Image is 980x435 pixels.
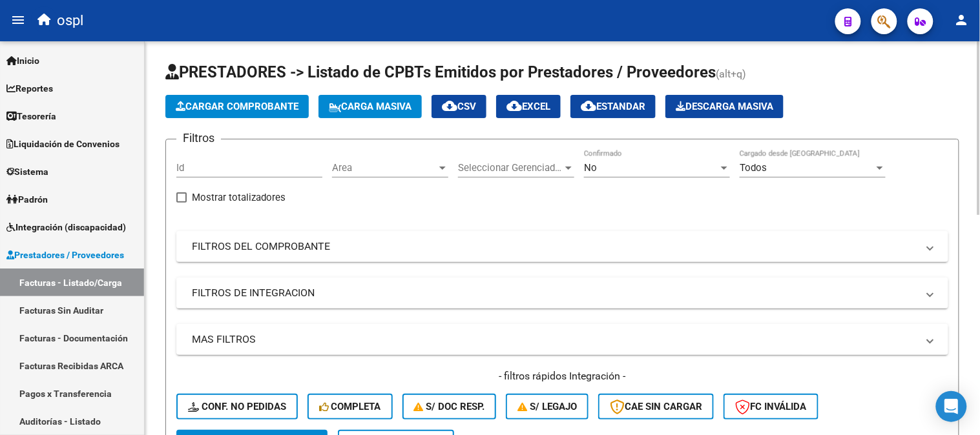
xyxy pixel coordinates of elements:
[192,239,917,254] mat-panel-title: FILTROS DEL COMPROBANTE
[676,101,773,112] span: Descarga Masiva
[318,95,422,118] button: Carga Masiva
[329,101,412,112] span: Carga Masiva
[724,394,818,420] button: FC Inválida
[6,220,126,234] span: Integración (discapacidad)
[165,63,716,81] span: PRESTADORES -> Listado de CPBTs Emitidos por Prestadores / Proveedores
[165,95,309,118] button: Cargar Comprobante
[176,101,298,112] span: Cargar Comprobante
[458,162,563,174] span: Seleccionar Gerenciador
[6,81,53,96] span: Reportes
[954,12,970,28] mat-icon: person
[665,95,784,118] app-download-masive: Descarga masiva de comprobantes (adjuntos)
[735,401,807,412] span: FC Inválida
[6,109,56,123] span: Tesorería
[506,101,550,112] span: EXCEL
[57,6,83,35] span: ospl
[176,369,948,383] h4: - filtros rápidos Integración -
[506,394,589,420] button: S/ legajo
[188,401,286,412] span: Conf. no pedidas
[6,248,124,262] span: Prestadores / Proveedores
[936,391,967,422] div: Open Intercom Messenger
[665,95,784,118] button: Descarga Masiva
[192,286,917,300] mat-panel-title: FILTROS DE INTEGRACION
[6,54,39,68] span: Inicio
[6,137,120,151] span: Liquidación de Convenios
[192,190,286,205] span: Mostrar totalizadores
[176,231,948,262] mat-expansion-panel-header: FILTROS DEL COMPROBANTE
[6,165,48,179] span: Sistema
[332,162,437,174] span: Area
[740,162,767,174] span: Todos
[517,401,577,412] span: S/ legajo
[716,68,746,80] span: (alt+q)
[598,394,714,420] button: CAE SIN CARGAR
[414,401,485,412] span: S/ Doc Resp.
[584,162,597,174] span: No
[319,401,381,412] span: Completa
[581,98,596,114] mat-icon: cloud_download
[581,101,645,112] span: Estandar
[6,192,48,207] span: Padrón
[10,12,26,28] mat-icon: menu
[442,98,457,114] mat-icon: cloud_download
[176,278,948,309] mat-expansion-panel-header: FILTROS DE INTEGRACION
[402,394,497,420] button: S/ Doc Resp.
[432,95,486,118] button: CSV
[176,324,948,355] mat-expansion-panel-header: MAS FILTROS
[176,129,221,147] h3: Filtros
[442,101,476,112] span: CSV
[506,98,522,114] mat-icon: cloud_download
[308,394,393,420] button: Completa
[610,401,702,412] span: CAE SIN CARGAR
[176,394,298,420] button: Conf. no pedidas
[496,95,561,118] button: EXCEL
[570,95,656,118] button: Estandar
[192,332,917,347] mat-panel-title: MAS FILTROS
